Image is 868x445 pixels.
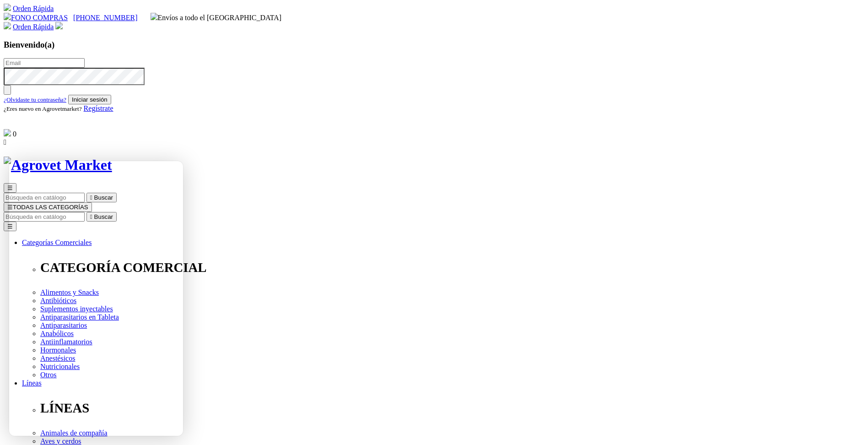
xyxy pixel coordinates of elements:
[4,157,112,174] img: Agrovet Market
[7,185,13,191] span: ☰
[55,22,63,29] img: user.svg
[4,22,11,29] img: shopping-cart.svg
[4,95,66,103] a: ¿Olvidaste tu contraseña?
[4,222,16,231] button: ☰
[4,138,6,146] i: 
[73,14,137,22] a: [PHONE_NUMBER]
[4,96,66,103] small: ¿Olvidaste tu contraseña?
[151,14,282,22] span: Envíos a todo el [GEOGRAPHIC_DATA]
[40,437,81,445] a: Aves y cerdos
[68,95,111,104] button: Iniciar sesión
[13,130,16,138] span: 0
[4,14,68,22] a: FONO COMPRAS
[55,23,63,31] a: Acceda a su cuenta de cliente
[40,401,864,416] p: LÍNEAS
[4,129,11,136] img: shopping-bag.svg
[84,104,113,112] a: Regístrate
[151,13,158,20] img: delivery-truck.svg
[13,23,54,31] a: Orden Rápida
[13,5,54,12] a: Orden Rápida
[7,204,13,211] span: ☰
[4,58,85,68] input: Email
[40,260,864,275] p: CATEGORÍA COMERCIAL
[4,183,16,193] button: ☰
[4,40,864,50] h3: Bienvenido(a)
[4,193,85,202] input: Buscar
[9,161,183,436] iframe: Brevo live chat
[4,105,82,112] small: ¿Eres nuevo en Agrovetmarket?
[4,212,85,222] input: Buscar
[4,13,11,20] img: phone.svg
[4,202,92,212] button: ☰TODAS LAS CATEGORÍAS
[40,429,108,437] a: Animales de compañía
[4,4,11,11] img: shopping-cart.svg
